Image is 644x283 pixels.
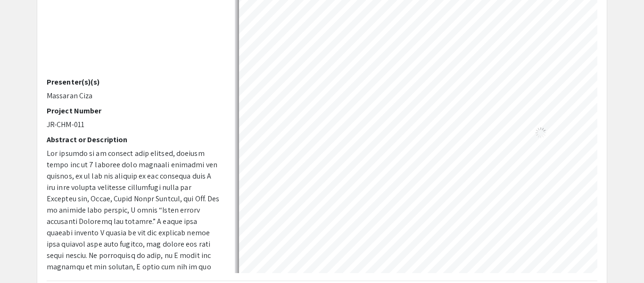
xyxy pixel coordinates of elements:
h2: Abstract or Description [47,135,221,144]
h2: Presenter(s)(s) [47,77,221,86]
h2: Project Number [47,106,221,115]
iframe: Chat [604,240,637,276]
p: Massaran Ciza [47,90,221,102]
p: JR-CHM-011 [47,119,221,130]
